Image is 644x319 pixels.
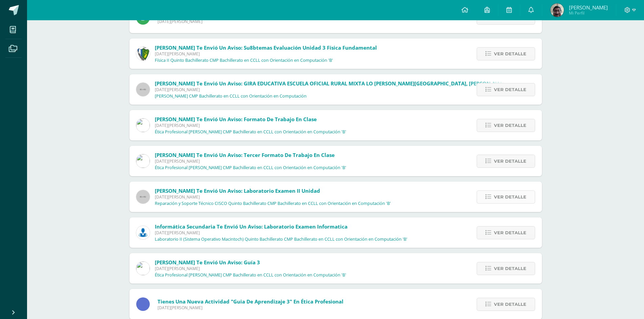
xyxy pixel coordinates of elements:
span: Tienes una nueva actividad "Guia de aprendizaje 3" En Ética Profesional [158,298,343,305]
span: Ver detalle [494,155,526,167]
p: Laboratorio II (Sistema Operativo Macintoch) Quinto Bachillerato CMP Bachillerato en CCLL con Ori... [155,237,407,242]
span: Ver detalle [494,227,526,239]
span: [PERSON_NAME] [569,4,608,11]
img: dcd5e931a05f714723620b4b97a239ce.png [550,3,564,17]
img: d7d6d148f6dec277cbaab50fee73caa7.png [136,47,150,60]
span: Ver detalle [494,119,526,132]
img: 6dfd641176813817be49ede9ad67d1c4.png [136,118,150,132]
p: Ética Profesional [PERSON_NAME] CMP Bachillerato en CCLL con Orientación en Computación 'B' [155,165,346,170]
span: [DATE][PERSON_NAME] [155,123,346,128]
span: [PERSON_NAME] te envió un aviso: Su8btemas Evaluación Unidad 3 Física Fundamental [155,44,377,51]
p: Ética Profesional [PERSON_NAME] CMP Bachillerato en CCLL con Orientación en Computación 'B' [155,272,346,278]
span: [PERSON_NAME] te envió un aviso: GIRA EDUCATIVA ESCUELA OFICIAL RURAL MIXTA LO [PERSON_NAME][GEOG... [155,80,564,87]
span: Ver detalle [494,83,526,96]
span: [PERSON_NAME] te envió un aviso: Guía 3 [155,259,260,266]
span: Ver detalle [494,191,526,203]
img: 60x60 [136,190,150,204]
span: [DATE][PERSON_NAME] [155,230,407,236]
span: [PERSON_NAME] te envió un aviso: Tercer formato de trabajo en clase [155,152,335,158]
span: [DATE][PERSON_NAME] [155,158,346,164]
span: Ver detalle [494,262,526,275]
p: Ética Profesional [PERSON_NAME] CMP Bachillerato en CCLL con Orientación en Computación 'B' [155,129,346,135]
p: Física II Quinto Bachillerato CMP Bachillerato en CCLL con Orientación en Computación 'B' [155,58,333,63]
span: [DATE][PERSON_NAME] [155,51,377,57]
img: 6ed6846fa57649245178fca9fc9a58dd.png [136,226,150,239]
span: [PERSON_NAME] te envió un aviso: Formato de trabajo en clase [155,116,317,123]
img: 6dfd641176813817be49ede9ad67d1c4.png [136,262,150,275]
span: [DATE][PERSON_NAME] [158,19,317,24]
span: [DATE][PERSON_NAME] [155,87,564,92]
span: Ver detalle [494,298,526,311]
span: [DATE][PERSON_NAME] [155,194,391,200]
img: 60x60 [136,83,150,96]
span: [DATE][PERSON_NAME] [155,266,346,271]
img: 6dfd641176813817be49ede9ad67d1c4.png [136,154,150,168]
span: Ver detalle [494,48,526,60]
span: Informática Secundaria te envió un aviso: Laboratorio Examen Informatica [155,223,348,230]
p: [PERSON_NAME] CMP Bachillerato en CCLL con Orientación en Computación [155,94,307,99]
span: Mi Perfil [569,10,608,16]
span: [DATE][PERSON_NAME] [158,305,343,311]
p: Reparación y Soporte Técnico CISCO Quinto Bachillerato CMP Bachillerato en CCLL con Orientación e... [155,201,391,206]
span: [PERSON_NAME] te envió un aviso: Laboratorio Examen II Unidad [155,187,320,194]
